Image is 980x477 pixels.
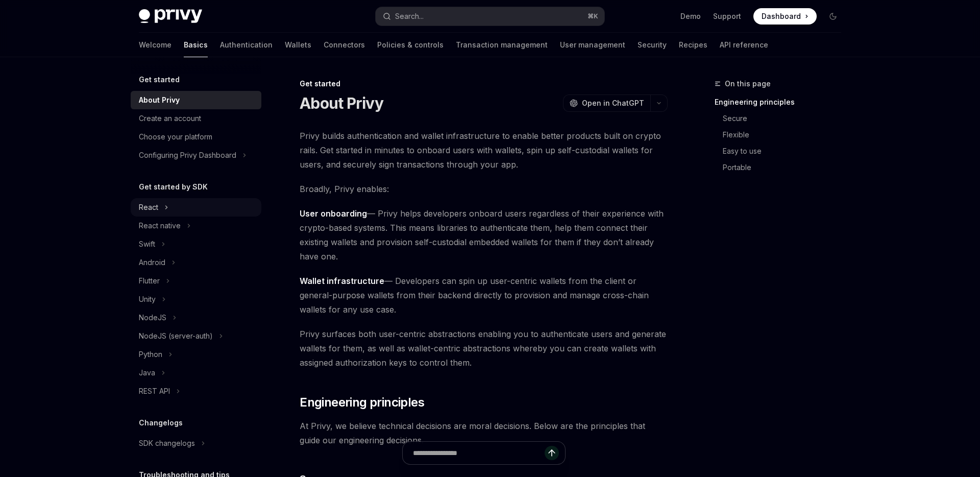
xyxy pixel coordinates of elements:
[139,293,156,305] div: Unity
[184,33,208,57] a: Basics
[300,129,668,172] span: Privy builds authentication and wallet infrastructure to enable better products built on crypto r...
[680,11,701,21] a: Demo
[139,367,155,379] div: Java
[139,131,212,143] div: Choose your platform
[723,159,849,176] a: Portable
[753,8,817,25] a: Dashboard
[825,8,841,25] button: Toggle dark mode
[300,182,668,196] span: Broadly, Privy enables:
[139,112,201,125] div: Create an account
[324,33,365,57] a: Connectors
[720,33,768,57] a: API reference
[713,11,741,21] a: Support
[300,206,668,264] span: — Privy helps developers onboard users regardless of their experience with crypto-based systems. ...
[395,10,424,22] div: Search...
[587,12,598,20] span: ⌘ K
[139,330,213,342] div: NodeJS (server-auth)
[139,238,155,250] div: Swift
[139,275,160,287] div: Flutter
[679,33,707,57] a: Recipes
[300,274,668,317] span: — Developers can spin up user-centric wallets from the client or general-purpose wallets from the...
[300,276,384,286] strong: Wallet infrastructure
[723,110,849,127] a: Secure
[723,127,849,143] a: Flexible
[723,143,849,159] a: Easy to use
[456,33,548,57] a: Transaction management
[220,33,273,57] a: Authentication
[300,94,383,112] h1: About Privy
[139,417,183,429] h5: Changelogs
[139,201,158,213] div: React
[131,128,261,146] a: Choose your platform
[300,327,668,370] span: Privy surfaces both user-centric abstractions enabling you to authenticate users and generate wal...
[139,9,202,23] img: dark logo
[139,74,180,86] h5: Get started
[139,385,170,397] div: REST API
[139,312,166,324] div: NodeJS
[376,7,604,26] button: Search...⌘K
[139,149,236,161] div: Configuring Privy Dashboard
[139,256,165,269] div: Android
[131,109,261,128] a: Create an account
[545,446,559,460] button: Send message
[300,79,668,89] div: Get started
[582,98,644,108] span: Open in ChatGPT
[377,33,444,57] a: Policies & controls
[715,94,849,110] a: Engineering principles
[300,208,367,219] strong: User onboarding
[139,348,162,361] div: Python
[762,11,801,21] span: Dashboard
[638,33,667,57] a: Security
[300,394,424,411] span: Engineering principles
[139,437,195,449] div: SDK changelogs
[300,419,668,447] span: At Privy, we believe technical decisions are moral decisions. Below are the principles that guide...
[563,94,650,112] button: Open in ChatGPT
[725,78,771,90] span: On this page
[285,33,311,57] a: Wallets
[131,91,261,109] a: About Privy
[560,33,625,57] a: User management
[139,220,181,232] div: React native
[139,94,180,106] div: About Privy
[139,33,171,57] a: Welcome
[139,181,208,193] h5: Get started by SDK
